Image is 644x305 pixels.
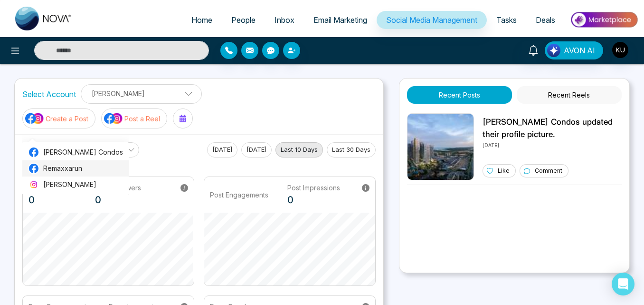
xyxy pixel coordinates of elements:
p: [DATE] [483,140,622,149]
p: Post Impressions [287,183,340,193]
span: People [231,15,256,25]
button: Last 30 Days [327,142,376,157]
a: Inbox [265,11,304,29]
button: AVON AI [545,41,603,59]
span: Inbox [275,15,294,25]
div: Open Intercom Messenger [612,273,635,295]
span: Email Marketing [313,15,367,25]
span: [PERSON_NAME] [43,179,123,190]
p: Create a Post [46,114,88,124]
span: AVON AI [564,45,595,56]
button: Recent Reels [517,86,622,104]
p: 0 [95,193,141,207]
p: Comment [535,167,562,175]
span: Remaxxarun [43,163,123,174]
a: Deals [526,11,565,29]
img: Nova CRM Logo [15,7,72,30]
img: instagram [29,180,38,189]
span: Home [191,15,212,25]
p: Like [498,167,510,175]
p: 0 [28,193,76,207]
button: social-media-iconPost a Reel [101,108,167,128]
p: 0 [287,193,340,207]
button: Recent Posts [407,86,512,104]
img: User Avatar [612,42,628,58]
span: Tasks [496,15,517,25]
img: Lead Flow [547,44,560,57]
img: social-media-icon [25,112,44,125]
a: Email Marketing [304,11,377,29]
button: Last 10 Days [275,142,323,157]
img: social-media-icon [104,112,123,125]
span: Deals [536,15,555,25]
a: People [222,11,265,29]
button: [DATE] [241,142,272,157]
label: Select Account [22,89,76,100]
button: [DATE] [207,142,237,157]
a: Tasks [487,11,526,29]
span: [PERSON_NAME] Condos [43,147,123,157]
p: [PERSON_NAME] [87,86,196,101]
img: Market-place.gif [569,9,638,30]
a: Home [182,11,222,29]
img: Unable to load img. [407,113,474,180]
span: Social Media Management [386,15,477,25]
p: Post a Reel [124,114,160,124]
button: social-media-iconCreate a Post [22,108,95,128]
p: Post Engagements [210,190,268,200]
p: [PERSON_NAME] Condos updated their profile picture. [483,116,622,140]
a: Social Media Management [377,11,487,29]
